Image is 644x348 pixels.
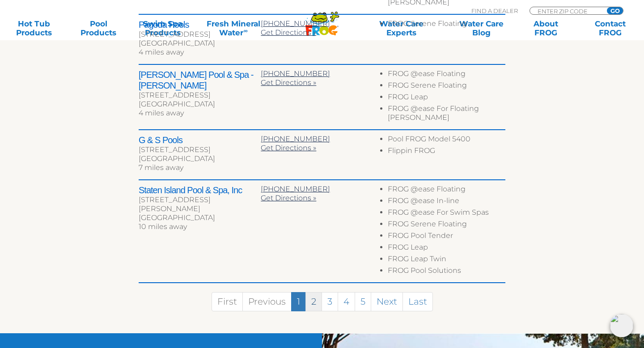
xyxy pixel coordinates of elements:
[585,19,635,37] a: ContactFROG
[139,109,184,117] span: 4 miles away
[139,135,261,145] h2: G & S Pools
[322,292,338,311] a: 3
[73,19,123,37] a: PoolProducts
[261,194,316,202] a: Get Directions »
[261,28,316,37] a: Get Directions »
[607,7,623,14] input: GO
[261,144,316,152] a: Get Directions »
[291,292,306,311] a: 1
[139,19,261,30] h2: Pagoda Pools
[388,135,505,146] li: Pool FROG Model 5400
[9,19,59,37] a: Hot TubProducts
[139,213,261,222] div: [GEOGRAPHIC_DATA]
[139,91,261,100] div: [STREET_ADDRESS]
[139,39,261,48] div: [GEOGRAPHIC_DATA]
[305,292,322,311] a: 2
[388,81,505,93] li: FROG Serene Floating
[139,69,261,91] h2: [PERSON_NAME] Pool & Spa - [PERSON_NAME]
[261,185,330,193] a: [PHONE_NUMBER]
[388,69,505,81] li: FROG @ease Floating
[388,208,505,220] li: FROG @ease For Swim Spas
[139,185,261,195] h2: Staten Island Pool & Spa, Inc
[388,196,505,208] li: FROG @ease In-line
[242,292,292,311] a: Previous
[139,154,261,163] div: [GEOGRAPHIC_DATA]
[139,195,261,213] div: [STREET_ADDRESS][PERSON_NAME]
[261,69,330,78] a: [PHONE_NUMBER]
[402,292,433,311] a: Last
[139,48,184,56] span: 4 miles away
[261,19,330,28] a: [PHONE_NUMBER]
[371,292,403,311] a: Next
[388,146,505,158] li: Flippin FROG
[139,163,183,172] span: 7 miles away
[388,104,505,125] li: FROG @ease For Floating [PERSON_NAME]
[388,231,505,243] li: FROG Pool Tender
[388,93,505,104] li: FROG Leap
[139,145,261,154] div: [STREET_ADDRESS]
[139,100,261,109] div: [GEOGRAPHIC_DATA]
[261,78,316,87] a: Get Directions »
[521,19,571,37] a: AboutFROG
[139,222,187,231] span: 10 miles away
[388,185,505,196] li: FROG @ease Floating
[537,7,597,15] input: Zip Code Form
[261,135,330,143] a: [PHONE_NUMBER]
[388,243,505,255] li: FROG Leap
[388,19,505,31] li: FROG Serene Floating
[388,220,505,231] li: FROG Serene Floating
[138,19,188,37] a: Swim SpaProducts
[388,255,505,266] li: FROG Leap Twin
[355,292,371,311] a: 5
[212,292,243,311] a: First
[338,292,355,311] a: 4
[388,266,505,278] li: FROG Pool Solutions
[139,30,261,39] div: [STREET_ADDRESS]
[610,314,633,337] img: openIcon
